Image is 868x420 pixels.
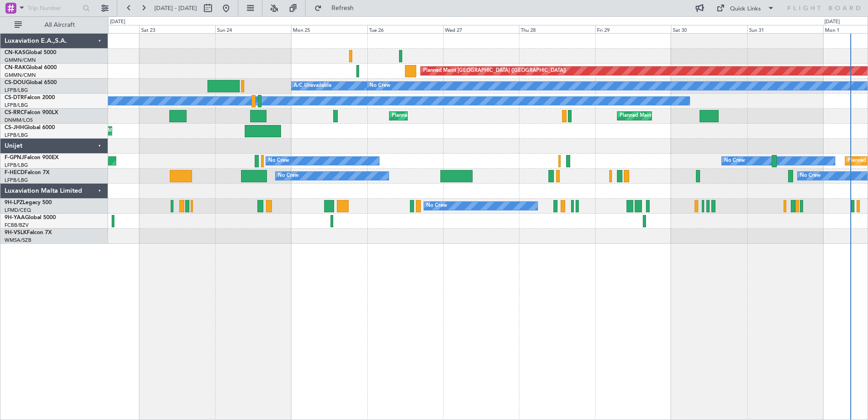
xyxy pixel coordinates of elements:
div: No Crew [268,154,289,168]
span: F-HECD [5,170,25,175]
a: CS-DOUGlobal 6500 [5,80,57,85]
a: LFPB/LBG [5,177,28,184]
a: 9H-LPZLegacy 500 [5,200,52,205]
a: GMMN/CMN [5,57,36,64]
a: WMSA/SZB [5,237,31,244]
div: Sun 24 [215,25,291,33]
span: 9H-LPZ [5,200,23,205]
span: CS-JHH [5,125,24,130]
div: No Crew [426,199,447,213]
span: All Aircraft [24,22,96,28]
span: CN-RAK [5,65,26,70]
div: No Crew [724,154,745,168]
div: A/C Unavailable [294,79,331,93]
div: Thu 28 [519,25,595,33]
div: [DATE] [824,18,840,26]
div: No Crew [278,169,299,183]
a: CN-RAKGlobal 6000 [5,65,57,70]
span: CS-DOU [5,80,26,85]
a: 9H-YAAGlobal 5000 [5,215,56,220]
div: Fri 29 [595,25,671,33]
a: GMMN/CMN [5,72,36,79]
a: CS-RRCFalcon 900LX [5,110,58,115]
span: Refresh [324,5,362,11]
a: CS-JHHGlobal 6000 [5,125,55,130]
span: CS-DTR [5,95,24,100]
span: F-GPNJ [5,155,24,160]
div: Planned Maint [GEOGRAPHIC_DATA] ([GEOGRAPHIC_DATA]) [392,109,535,123]
div: [DATE] [110,18,125,26]
a: FCBB/BZV [5,222,29,229]
span: [DATE] - [DATE] [154,4,197,12]
button: Refresh [310,1,365,15]
div: No Crew [800,169,821,183]
a: LFPB/LBG [5,102,28,109]
a: F-GPNJFalcon 900EX [5,155,59,160]
a: LFPB/LBG [5,132,28,139]
a: CS-DTRFalcon 2000 [5,95,55,100]
div: Planned Maint [GEOGRAPHIC_DATA] ([GEOGRAPHIC_DATA]) [423,64,566,78]
span: CN-KAS [5,50,25,55]
button: Quick Links [712,1,779,15]
div: Tue 26 [367,25,443,33]
a: F-HECDFalcon 7X [5,170,49,175]
span: 9H-VSLK [5,230,27,235]
div: Sat 30 [671,25,747,33]
span: CS-RRC [5,110,24,115]
div: Mon 25 [291,25,367,33]
a: CN-KASGlobal 5000 [5,50,56,55]
a: LFMD/CEQ [5,207,31,214]
a: LFPB/LBG [5,162,28,169]
a: 9H-VSLKFalcon 7X [5,230,52,235]
div: Wed 27 [443,25,519,33]
div: Planned Maint [GEOGRAPHIC_DATA] ([GEOGRAPHIC_DATA]) [620,109,763,123]
div: No Crew [370,79,390,93]
div: Quick Links [730,5,761,14]
a: LFPB/LBG [5,87,28,94]
div: Sat 23 [139,25,215,33]
input: Trip Number [28,1,80,15]
span: 9H-YAA [5,215,25,220]
button: All Aircraft [10,18,99,32]
div: Sun 31 [747,25,823,33]
a: DNMM/LOS [5,117,33,124]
